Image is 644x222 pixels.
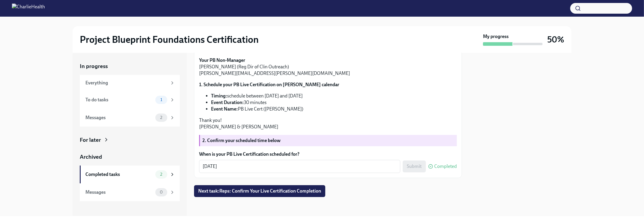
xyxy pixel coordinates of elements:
p: Thank you! [PERSON_NAME] & [PERSON_NAME] [199,117,457,130]
strong: My progress [483,33,509,40]
a: To do tasks1 [80,91,180,109]
textarea: [DATE] [203,163,397,170]
a: Completed tasks2 [80,166,180,183]
strong: Event Duration: [211,100,244,105]
li: schedule between [DATE] and [DATE] [211,93,457,99]
strong: Event Name: [211,106,238,112]
span: 0 [156,190,166,194]
h2: Project Blueprint Foundations Certification [80,34,259,45]
li: PB Live Cert ([PERSON_NAME]) [211,106,457,112]
label: When is your PB Live Certification scheduled for? [199,151,457,158]
span: Next task : Reps: Confirm Your Live Certification Completion [198,188,321,194]
li: 30 minutes [211,99,457,106]
a: For later [80,136,180,144]
div: For later [80,136,101,144]
div: To do tasks [85,97,153,103]
a: Everything [80,75,180,91]
strong: 1. Schedule your PB Live Certification on [PERSON_NAME] calendar [199,82,339,87]
div: Completed tasks [85,171,153,178]
img: CharlieHealth [12,4,45,13]
div: Messages [85,114,153,121]
p: [PERSON_NAME] (Reg Dir of Clin Outreach) [PERSON_NAME][EMAIL_ADDRESS][PERSON_NAME][DOMAIN_NAME] [199,57,457,77]
span: 2 [157,172,166,177]
strong: Timing: [211,93,227,99]
div: Messages [85,189,153,196]
a: Messages0 [80,183,180,201]
span: Completed [434,164,457,169]
strong: Your PB Non-Manager [199,57,245,63]
strong: 2. Confirm your scheduled time below [202,138,281,143]
span: 1 [157,97,166,102]
a: In progress [80,62,180,70]
a: Archived [80,153,180,161]
div: Everything [85,80,167,86]
button: Next task:Reps: Confirm Your Live Certification Completion [194,185,325,197]
a: Messages2 [80,109,180,127]
span: 2 [157,115,166,120]
h3: 50% [547,34,564,45]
